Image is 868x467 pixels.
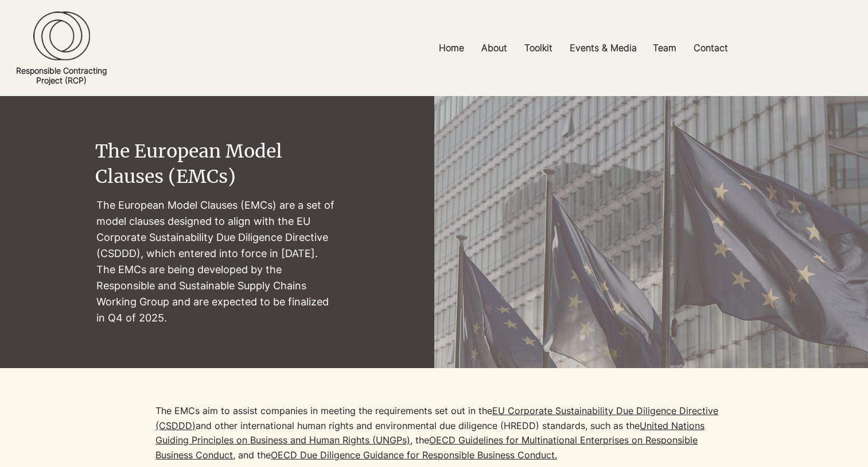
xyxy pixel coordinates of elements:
a: EU Corporate Sustainability Due Diligence Directive (CSDDD) [155,405,718,431]
p: Home [433,35,470,61]
p: Toolkit [519,35,558,61]
p: About [476,35,513,61]
p: Contact [688,35,734,61]
a: Contact [685,35,737,61]
a: Home [430,35,473,61]
a: Responsible ContractingProject (RCP) [16,66,107,85]
span: The European Model Clauses (EMCs) [95,140,282,189]
a: OECD Guidelines for Multinational Enterprises on Responsible Business Conduct [155,434,698,461]
p: Team [647,35,682,61]
a: Team [644,35,685,61]
p: Events & Media [564,35,643,61]
a: OECD Due Diligence Guidance for Responsible Business Conduct. [271,449,557,461]
a: About [473,35,516,61]
a: Toolkit [516,35,561,61]
nav: Site [299,35,868,61]
a: Events & Media [561,35,644,61]
p: The European Model Clauses (EMCs) are a set of model clauses designed to align with the EU Corpor... [96,197,340,327]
